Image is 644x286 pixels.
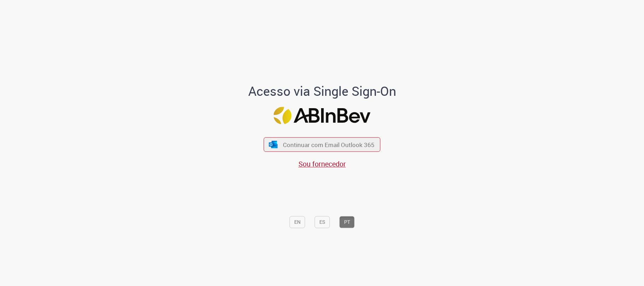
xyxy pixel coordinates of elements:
button: ES [315,216,330,228]
button: ícone Azure/Microsoft 360 Continuar com Email Outlook 365 [264,138,381,152]
a: Sou fornecedor [298,159,346,169]
button: PT [340,216,355,228]
span: Continuar com Email Outlook 365 [283,141,375,149]
img: Logo ABInBev [274,107,371,124]
h1: Acesso via Single Sign-On [224,84,420,99]
button: EN [290,216,305,228]
img: ícone Azure/Microsoft 360 [268,141,278,148]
